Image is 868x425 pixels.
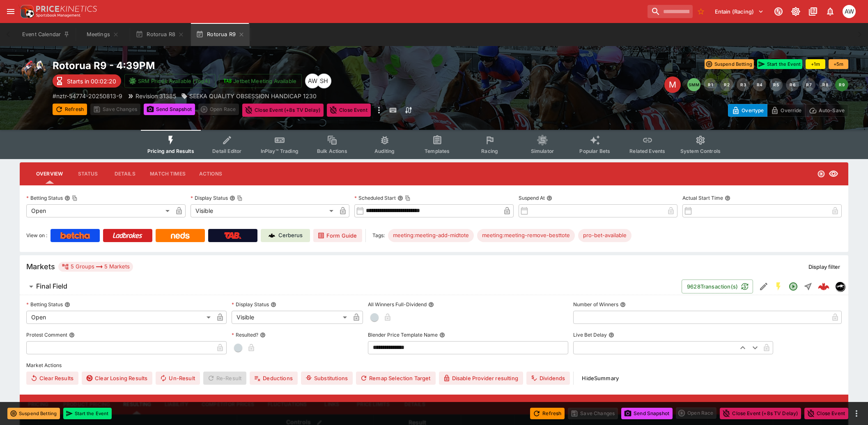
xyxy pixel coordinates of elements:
button: Overtype [728,104,767,117]
button: Notifications [823,4,838,19]
p: All Winners Full-Dividend [368,301,427,308]
h5: Markets [26,262,55,271]
button: Suspend Betting [705,59,754,69]
button: Details [106,164,143,184]
a: Cerberus [261,229,310,242]
p: Cerberus [278,231,303,240]
button: Live Bet Delay [609,332,614,338]
div: 27ac7d83-529b-44b1-89f4-fffb6dc079bb [818,281,829,292]
label: Market Actions [26,359,842,372]
button: Details [396,395,433,414]
button: Remap Selection Target [356,372,436,385]
button: R1 [704,78,717,91]
button: Price Limits [350,395,396,414]
div: nztr [835,282,845,291]
div: Scott Hunt [317,74,331,88]
button: Pricing [20,395,57,414]
button: Start the Event [63,408,112,419]
span: pro-bet-available [578,231,631,240]
button: Blender Price Template Name [439,332,445,338]
label: Tags: [372,229,385,242]
button: +1m [806,59,825,69]
p: Copy To Clipboard [53,92,122,100]
button: SMM [687,78,700,91]
p: Display Status [232,301,269,308]
button: open drawer [3,4,18,19]
p: Display Status [191,194,228,201]
label: View on : [26,229,47,242]
button: R3 [737,78,750,91]
button: Final Field [20,278,682,295]
button: Actual Start Time [725,195,730,201]
p: Protest Comment [26,331,67,338]
div: Open [26,311,214,324]
button: All Winners Full-Dividend [428,302,434,307]
button: Auto-Save [805,104,848,117]
button: R9 [835,78,848,91]
button: Close Event [804,408,848,419]
button: Close Event (+8s TV Delay) [720,408,801,419]
div: Event type filters [141,130,727,159]
p: Scheduled Start [354,194,396,201]
p: Revision 31385 [135,92,176,100]
div: Start From [728,104,848,117]
button: Toggle light/dark mode [788,4,803,19]
p: Actual Start Time [682,194,723,201]
img: logo-cerberus--red.svg [818,281,829,292]
button: SGM Enabled [771,279,786,294]
button: Actions [192,164,229,184]
p: Betting Status [26,301,63,308]
img: jetbet-logo.svg [223,77,232,85]
div: SEEKA QUALITY OBSESSION HANDICAP 1230 [181,92,317,100]
img: Ladbrokes [113,232,142,239]
div: 5 Groups 5 Markets [62,262,130,272]
button: Send Snapshot [144,104,195,115]
img: PriceKinetics [36,6,97,12]
button: more [852,409,861,418]
button: Start the Event [757,59,802,69]
button: R5 [769,78,783,91]
div: Amanda Whitta [305,74,320,88]
button: Resulted? [260,332,266,338]
button: Links [313,395,350,414]
img: Betcha [60,232,90,239]
button: Override [767,104,805,117]
button: Clear Losing Results [82,372,152,385]
button: Straight [801,279,815,294]
img: Cerberus [269,232,275,239]
button: Select Tenant [710,5,769,18]
p: Betting Status [26,194,63,201]
span: Pricing and Results [147,148,194,154]
h6: Final Field [36,282,67,291]
button: Close Event [327,104,371,117]
span: Detail Editor [212,148,241,154]
p: Suspend At [519,194,545,201]
svg: Visible [829,169,838,179]
p: Overtype [742,106,764,115]
img: Sportsbook Management [36,14,80,17]
button: Rotorua R9 [191,23,250,46]
button: R2 [720,78,733,91]
div: Amanda Whitta [843,5,856,18]
button: Refresh [530,408,565,419]
button: HideSummary [577,372,624,385]
button: Competitor Prices [195,395,261,414]
button: Display filter [804,260,845,273]
img: nztr [836,282,845,291]
span: Templates [425,148,450,154]
p: Auto-Save [819,106,845,115]
div: Visible [191,204,337,217]
button: Send Snapshot [621,408,673,419]
span: Bulk Actions [317,148,347,154]
div: Edit Meeting [664,76,681,93]
button: Scheduled StartCopy To Clipboard [397,195,403,201]
input: search [648,5,693,18]
button: R7 [802,78,815,91]
button: Liability [158,395,195,414]
div: Visible [232,311,350,324]
button: Meetings [76,23,129,46]
button: Display StatusCopy To Clipboard [230,195,235,201]
button: Open [786,279,801,294]
button: Fluctuations [261,395,314,414]
button: Jetbet Meeting Available [219,74,302,88]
